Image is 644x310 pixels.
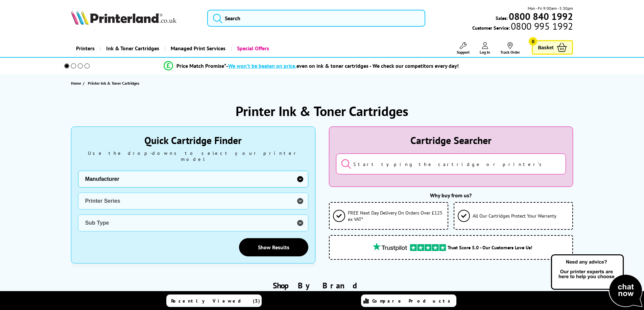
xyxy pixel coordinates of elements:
[71,40,100,57] a: Printers
[348,209,444,222] span: FREE Next Day Delivery On Orders Over £125 ex VAT*
[500,42,520,55] a: Track Order
[410,244,446,251] img: trustpilot rating
[236,102,408,120] h1: Printer Ink & Toner Cartridges
[361,294,456,307] a: Compare Products
[480,42,490,55] a: Log In
[496,15,508,21] span: Sales:
[509,10,573,23] b: 0800 840 1992
[166,294,262,307] a: Recently Viewed (3)
[71,80,83,87] a: Home
[336,153,566,174] input: Start typing the cartridge or printer's name...
[480,50,490,55] span: Log In
[457,42,470,55] a: Support
[78,134,308,147] div: Quick Cartridge Finder
[528,5,573,11] span: Mon - Fri 9:00am - 5:30pm
[226,62,459,69] div: - even on ink & toner cartridges - We check our competitors every day!
[231,40,274,57] a: Special Offers
[78,150,308,162] div: Use the drop-downs to select your printer model
[508,13,573,20] a: 0800 840 1992
[529,37,537,46] span: 0
[100,40,164,57] a: Ink & Toner Cartridges
[369,243,410,251] img: trustpilot rating
[329,192,573,199] div: Why buy from us?
[207,10,425,27] input: Search
[510,23,573,29] span: 0800 995 1992
[239,238,308,256] a: Show Results
[71,10,176,25] img: Printerland Logo
[549,253,644,309] img: Open Live Chat window
[88,81,139,86] span: Printer Ink & Toner Cartridges
[71,280,573,291] h2: Shop By Brand
[106,40,159,57] span: Ink & Toner Cartridges
[532,40,573,55] a: Basket 0
[228,62,296,69] span: We won’t be beaten on price,
[176,62,226,69] span: Price Match Promise*
[538,43,553,52] span: Basket
[336,134,566,147] div: Cartridge Searcher
[473,213,556,219] span: All Our Cartridges Protect Your Warranty
[71,10,199,26] a: Printerland Logo
[472,23,573,31] span: Customer Service:
[448,244,532,251] span: Trust Score 5.0 - Our Customers Love Us!
[372,298,454,304] span: Compare Products
[457,50,470,55] span: Support
[55,60,568,72] li: modal_Promise
[171,298,260,304] span: Recently Viewed (3)
[164,40,231,57] a: Managed Print Services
